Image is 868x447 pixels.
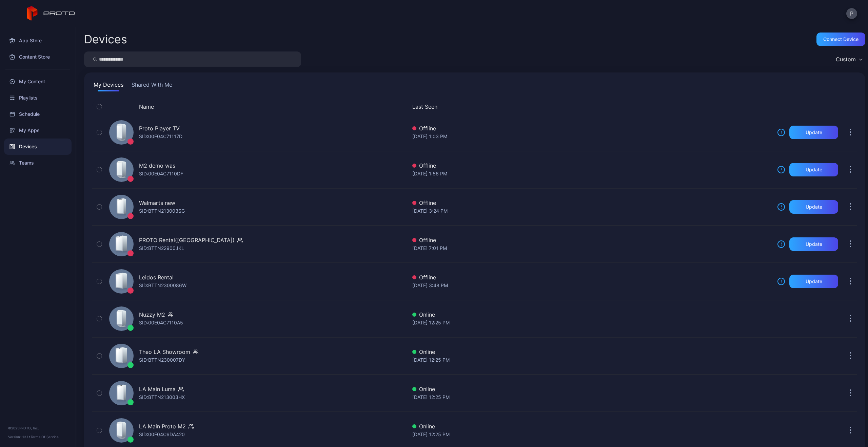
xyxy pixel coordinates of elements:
[139,132,182,141] div: SID: 00E04C71117D
[139,319,183,327] div: SID: 00E04C7110A5
[139,348,190,356] div: Theo LA Showroom
[139,103,154,111] button: Name
[412,385,772,393] div: Online
[139,124,180,132] div: Proto Player TV
[412,356,772,364] div: [DATE] 12:25 PM
[823,37,859,42] div: Connect device
[31,435,59,439] a: Terms Of Service
[412,170,772,178] div: [DATE] 1:56 PM
[4,139,72,155] a: Devices
[412,162,772,170] div: Offline
[789,163,838,176] button: Update
[412,103,769,111] button: Last Seen
[412,273,772,281] div: Offline
[412,236,772,244] div: Offline
[806,167,822,172] div: Update
[789,237,838,251] button: Update
[412,430,772,439] div: [DATE] 12:25 PM
[84,33,127,45] h2: Devices
[4,106,72,122] a: Schedule
[789,275,838,288] button: Update
[412,132,772,141] div: [DATE] 1:03 PM
[412,281,772,290] div: [DATE] 3:48 PM
[789,126,838,139] button: Update
[139,393,185,401] div: SID: BTTN213003HX
[774,103,835,111] div: Update Device
[412,124,772,132] div: Offline
[139,236,235,244] div: PROTO Rental([GEOGRAPHIC_DATA])
[4,33,72,49] a: App Store
[139,356,185,364] div: SID: BTTN230007DY
[139,430,185,439] div: SID: 00E04C6DA420
[412,319,772,327] div: [DATE] 12:25 PM
[139,162,175,170] div: M2 demo was
[92,81,125,91] button: My Devices
[4,122,72,139] a: My Apps
[139,281,186,290] div: SID: BTTN2300086W
[139,422,186,430] div: LA Main Proto M2
[139,244,184,252] div: SID: BTTN22900JKL
[846,8,857,19] button: P
[806,204,822,210] div: Update
[412,393,772,401] div: [DATE] 12:25 PM
[139,273,174,281] div: Leidos Rental
[836,56,856,63] div: Custom
[139,311,165,319] div: Nuzzy M2
[139,199,175,207] div: Walmarts new
[816,33,865,46] button: Connect device
[4,90,72,106] a: Playlists
[806,241,822,247] div: Update
[832,51,865,67] button: Custom
[412,422,772,430] div: Online
[8,435,31,439] span: Version 1.13.1 •
[412,348,772,356] div: Online
[4,155,72,171] a: Teams
[844,103,857,111] div: Options
[4,73,72,90] a: My Content
[130,81,174,91] button: Shared With Me
[412,311,772,319] div: Online
[806,130,822,135] div: Update
[412,199,772,207] div: Offline
[412,244,772,252] div: [DATE] 7:01 PM
[139,385,176,393] div: LA Main Luma
[4,49,72,65] a: Content Store
[139,207,185,215] div: SID: BTTN213003SG
[8,425,67,431] div: © 2025 PROTO, Inc.
[806,279,822,284] div: Update
[412,207,772,215] div: [DATE] 3:24 PM
[789,200,838,214] button: Update
[139,170,183,178] div: SID: 00E04C7110DF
